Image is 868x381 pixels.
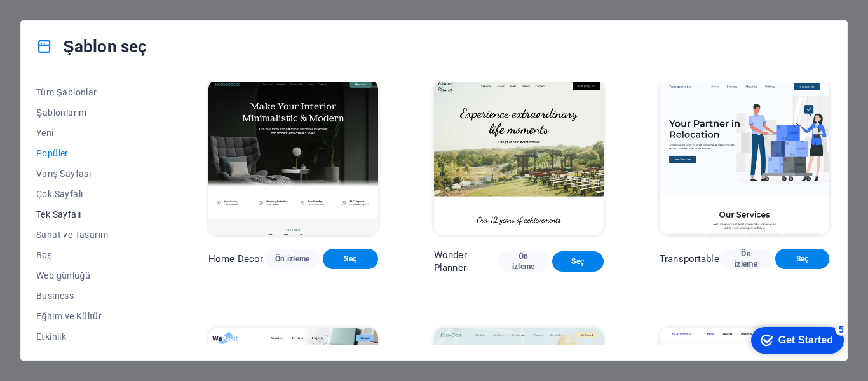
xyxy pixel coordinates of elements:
button: Popüler [36,143,153,163]
div: Get Started [37,14,92,25]
button: Business [36,286,153,306]
button: Şablonlarım [36,102,153,123]
div: Get Started 5 items remaining, 0% complete [10,6,103,33]
img: Home Decor [208,79,378,235]
p: Wonder Planner [434,249,498,274]
button: Eğitim ve Kültür [36,306,153,326]
span: Eğitim ve Kültür [36,311,153,321]
button: Seç [775,249,829,269]
button: Çok Sayfalı [36,184,153,204]
button: Seç [323,249,378,269]
span: Etkinlik [36,331,153,342]
span: Seç [562,256,593,267]
span: Seç [333,254,368,264]
div: 5 [94,3,107,15]
button: Yeni [36,123,153,143]
span: Boş [36,250,153,260]
span: Tüm Şablonlar [36,87,153,97]
p: Transportable [660,253,719,265]
h4: Şablon seç [36,36,147,57]
span: Varış Sayfası [36,169,153,179]
button: Tüm Şablonlar [36,82,153,102]
button: Sanat ve Tasarım [36,225,153,245]
span: Şablonlarım [36,107,153,118]
img: Wonder Planner [434,79,604,235]
button: Seç [552,251,604,272]
span: Yeni [36,128,153,138]
button: Varış Sayfası [36,163,153,184]
button: Ön izleme [498,251,549,272]
span: Ön izleme [508,251,539,272]
p: Home Decor [208,253,263,265]
span: Popüler [36,148,153,158]
button: Web günlüğü [36,265,153,286]
button: Ön izleme [265,249,320,269]
button: Tek Sayfalı [36,204,153,225]
button: Boş [36,245,153,265]
img: Transportable [660,79,829,235]
span: Ön izleme [729,249,763,269]
span: Ön izleme [275,254,310,264]
span: Tek Sayfalı [36,209,153,219]
span: Çok Sayfalı [36,189,153,199]
button: Etkinlik [36,326,153,347]
span: Sanat ve Tasarım [36,230,153,240]
span: Web günlüğü [36,270,153,281]
span: Seç [785,254,819,264]
span: Business [36,291,153,301]
button: Ön izleme [719,249,773,269]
